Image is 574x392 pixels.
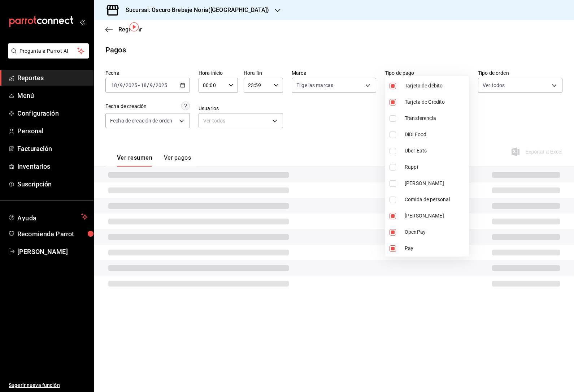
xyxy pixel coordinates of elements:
span: [PERSON_NAME] [405,180,466,187]
span: Uber Eats [405,147,466,155]
span: Comida de personal [405,196,466,203]
span: Tarjeta de débito [405,82,466,90]
img: Tooltip marker [130,22,139,31]
span: Rappi [405,163,466,171]
span: Tarjeta de Crédito [405,98,466,106]
span: Transferencia [405,115,466,122]
span: Pay [405,245,466,252]
span: [PERSON_NAME] [405,212,466,220]
span: OpenPay [405,228,466,236]
span: DiDi Food [405,131,466,138]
